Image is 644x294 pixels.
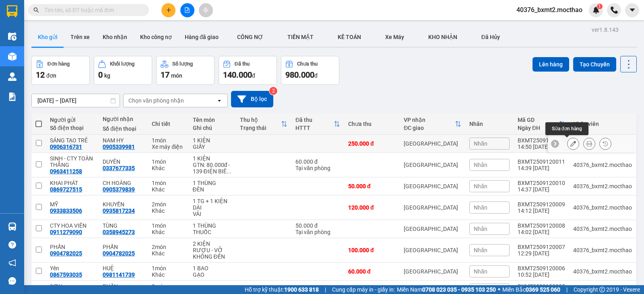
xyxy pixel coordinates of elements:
span: plus [166,7,171,13]
div: CH HOÀNG [103,180,144,186]
div: Khác [152,186,184,193]
span: 140.000 [223,70,252,80]
img: warehouse-icon [8,72,17,81]
div: GẠO [193,271,232,278]
img: icon-new-feature [592,6,600,14]
div: BXMT2509120012 [518,137,565,144]
span: 0 [98,70,103,80]
div: DUYÊN [103,158,144,165]
div: Đã thu [235,61,250,67]
div: 0963411258 [50,168,82,175]
div: 14:37 [DATE] [518,186,565,193]
span: Nhãn [474,226,487,232]
div: 1 THÙNG [193,222,232,229]
div: Nhãn [469,121,510,127]
div: Sửa đơn hàng [567,138,579,150]
span: | [325,285,326,294]
div: 2 món [152,244,184,250]
div: ver 1.8.143 [592,25,619,34]
div: Tại văn phòng [295,229,340,235]
div: 40376_bxmt2.mocthao [573,268,632,275]
div: 60.000 đ [348,268,396,275]
span: món [171,72,182,79]
div: Ngày ĐH [518,125,559,131]
div: Người gửi [50,117,95,123]
div: 1 món [152,222,184,229]
div: SÁNG TẠO TRẺ [50,137,95,144]
div: 40376_bxmt2.mocthao [573,247,632,253]
div: Khác [152,250,184,257]
span: KHO NHẬN [428,34,457,40]
div: Số điện thoại [50,125,95,131]
span: đơn [46,72,56,79]
sup: 2 [269,87,277,95]
button: plus [161,3,175,17]
div: BXMT2509120007 [518,244,565,250]
div: [GEOGRAPHIC_DATA] [404,183,461,189]
div: 0337677335 [103,165,135,171]
strong: 0369 525 060 [526,286,560,293]
div: 0904782025 [50,250,82,257]
div: 0867593035 [50,271,82,278]
span: Nhãn [474,204,487,211]
div: Nhân viên [573,121,632,127]
svg: open [216,97,223,104]
span: Hỗ trợ kỹ thuật: [245,285,319,294]
div: 0 [77,46,159,56]
div: Khác [152,208,184,214]
th: Toggle SortBy [514,113,569,135]
div: Chọn văn phòng nhận [128,97,184,105]
button: Kho nhận [96,27,134,47]
span: 40376_bxmt2.mocthao [510,5,589,15]
span: Nhãn [474,268,487,275]
div: BXMT2509120008 [518,222,565,229]
input: Tìm tên, số ĐT hoặc mã đơn [44,6,139,14]
div: Số điện thoại [103,125,144,132]
div: Mã GD [518,117,559,123]
strong: 1900 633 818 [284,286,319,293]
span: | [566,285,568,294]
div: 1 món [152,158,184,165]
th: Toggle SortBy [291,113,344,135]
button: Hàng đã giao [178,27,225,47]
div: SINH - CTY TOÀN THẮNG [50,155,95,168]
div: GTN: 80.000đ - 139 ĐIỆN BIÊN PHỦ [193,162,232,175]
div: BXMT2509120010 [518,180,565,186]
span: caret-down [629,6,636,14]
div: 40376_bxmt2.mocthao [573,204,632,211]
div: PHẤN [103,283,144,290]
div: 0358945273 [103,229,135,235]
input: Select a date range. [32,94,120,107]
div: HTTT [295,125,334,131]
div: 40376_bxmt2.mocthao [573,183,632,189]
div: 250.000 đ [348,140,396,147]
div: ĐC giao [404,125,455,131]
div: 14:02 [DATE] [518,229,565,235]
span: notification [8,259,16,267]
div: Khác [152,271,184,278]
div: 1 món [152,180,184,186]
sup: 1 [597,4,603,9]
div: RƯỢU - VỠ KHÔNG ĐỀN [193,247,232,260]
div: 0905379839 [103,186,135,193]
div: 0906316731 [7,44,71,56]
span: Miền Nam [397,285,496,294]
span: search [33,7,39,13]
button: Đã thu140.000đ [219,56,277,85]
div: 1 món [152,137,184,144]
div: [GEOGRAPHIC_DATA] [404,226,461,232]
span: Cung cấp máy in - giấy in: [332,285,395,294]
div: Khác [152,229,184,235]
div: 120.000 đ [348,204,396,211]
div: [GEOGRAPHIC_DATA] [404,140,461,147]
div: 1 TG + 1 KIỆN DÀI [193,198,232,211]
span: KẾ TOÁN [338,34,361,40]
div: [GEOGRAPHIC_DATA] [404,162,461,168]
div: VẢI [193,211,232,217]
div: 1 món [152,265,184,271]
button: Đơn hàng12đơn [31,56,90,85]
img: warehouse-icon [8,222,17,231]
div: Sửa đơn hàng [545,122,588,135]
strong: 0708 023 035 - 0935 103 250 [422,286,496,293]
div: 0981141739 [103,271,135,278]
